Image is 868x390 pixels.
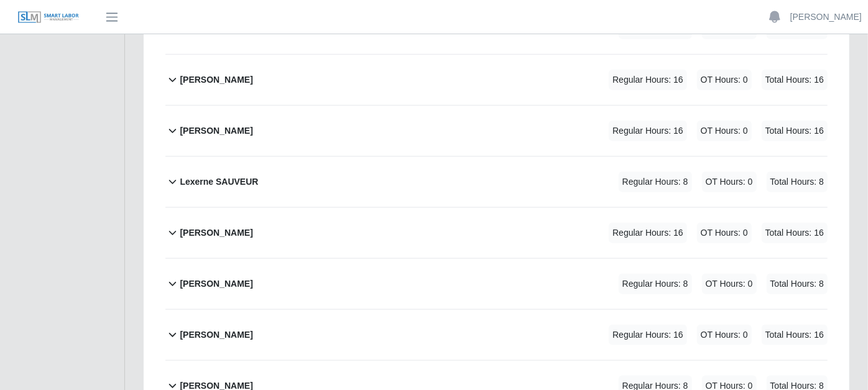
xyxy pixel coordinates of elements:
[165,157,828,207] button: Lexerne SAUVEUR Regular Hours: 8 OT Hours: 0 Total Hours: 8
[762,70,828,90] span: Total Hours: 16
[697,223,752,243] span: OT Hours: 0
[762,121,828,141] span: Total Hours: 16
[619,172,692,192] span: Regular Hours: 8
[702,274,757,294] span: OT Hours: 0
[165,55,828,105] button: [PERSON_NAME] Regular Hours: 16 OT Hours: 0 Total Hours: 16
[180,124,252,137] b: [PERSON_NAME]
[165,106,828,156] button: [PERSON_NAME] Regular Hours: 16 OT Hours: 0 Total Hours: 16
[609,223,687,243] span: Regular Hours: 16
[180,277,252,290] b: [PERSON_NAME]
[180,328,252,341] b: [PERSON_NAME]
[609,70,687,90] span: Regular Hours: 16
[165,259,828,309] button: [PERSON_NAME] Regular Hours: 8 OT Hours: 0 Total Hours: 8
[762,223,828,243] span: Total Hours: 16
[165,310,828,360] button: [PERSON_NAME] Regular Hours: 16 OT Hours: 0 Total Hours: 16
[609,325,687,345] span: Regular Hours: 16
[180,226,252,239] b: [PERSON_NAME]
[697,121,752,141] span: OT Hours: 0
[180,175,258,188] b: Lexerne SAUVEUR
[697,70,752,90] span: OT Hours: 0
[17,11,80,24] img: SLM Logo
[790,11,862,24] a: [PERSON_NAME]
[180,73,252,86] b: [PERSON_NAME]
[762,325,828,345] span: Total Hours: 16
[767,172,828,192] span: Total Hours: 8
[702,172,757,192] span: OT Hours: 0
[609,121,687,141] span: Regular Hours: 16
[165,208,828,258] button: [PERSON_NAME] Regular Hours: 16 OT Hours: 0 Total Hours: 16
[697,325,752,345] span: OT Hours: 0
[619,274,692,294] span: Regular Hours: 8
[767,274,828,294] span: Total Hours: 8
